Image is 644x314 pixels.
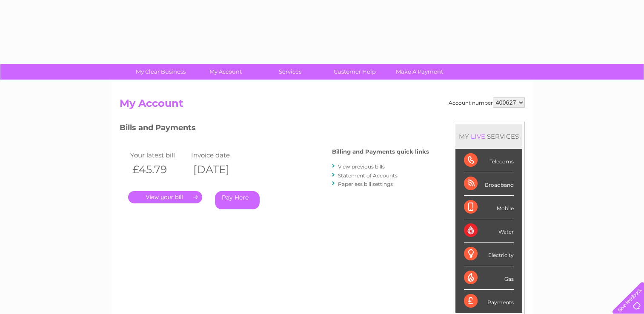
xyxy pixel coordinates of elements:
[338,172,398,179] a: Statement of Accounts
[189,161,250,178] th: [DATE]
[189,149,250,161] td: Invoice date
[128,161,189,178] th: £45.79
[449,97,525,108] div: Account number
[464,290,514,313] div: Payments
[338,181,393,187] a: Paperless bill settings
[332,148,429,155] h4: Billing and Payments quick links
[128,149,189,161] td: Your latest bill
[464,219,514,243] div: Water
[464,243,514,266] div: Electricity
[464,196,514,219] div: Mobile
[320,64,390,80] a: Customer Help
[464,172,514,196] div: Broadband
[215,191,260,209] a: Pay Here
[120,97,525,114] h2: My Account
[464,149,514,172] div: Telecoms
[455,124,522,148] div: MY SERVICES
[120,122,429,137] h3: Bills and Payments
[464,266,514,290] div: Gas
[255,64,325,80] a: Services
[384,64,455,80] a: Make A Payment
[128,191,202,203] a: .
[126,64,196,80] a: My Clear Business
[469,132,487,140] div: LIVE
[338,163,385,170] a: View previous bills
[190,64,260,80] a: My Account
